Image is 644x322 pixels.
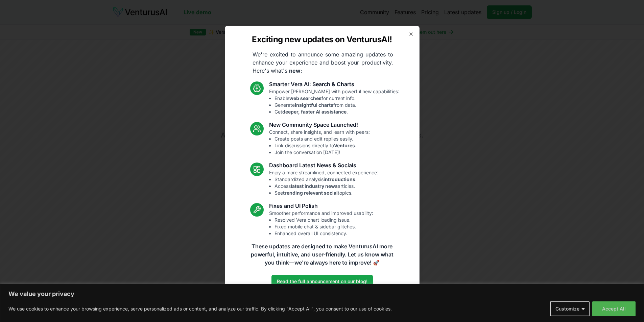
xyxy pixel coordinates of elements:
[246,242,398,267] p: These updates are designed to make VenturusAI more powerful, intuitive, and user-friendly. Let us...
[275,190,378,196] li: See topics.
[289,67,301,74] strong: new
[275,142,370,149] li: Link discussions directly to .
[275,135,370,142] li: Create posts and edit replies easily.
[334,143,355,148] strong: Ventures
[275,149,370,156] li: Join the conversation [DATE]!
[275,183,378,190] li: Access articles.
[291,183,338,189] strong: latest industry news
[252,34,392,45] h2: Exciting new updates on VenturusAI!
[269,80,399,88] h3: Smarter Vera AI: Search & Charts
[275,230,373,237] li: Enhanced overall UI consistency.
[271,275,373,288] a: Read the full announcement on our blog!
[269,161,378,169] h3: Dashboard Latest News & Socials
[275,108,399,115] li: Get .
[269,202,373,210] h3: Fixes and UI Polish
[269,88,399,115] p: Empower [PERSON_NAME] with powerful new capabilities:
[269,169,378,196] p: Enjoy a more streamlined, connected experience:
[324,176,355,182] strong: introductions
[269,129,370,156] p: Connect, share insights, and learn with peers:
[275,217,373,223] li: Resolved Vera chart loading issue.
[275,176,378,183] li: Standardized analysis .
[275,223,373,230] li: Fixed mobile chat & sidebar glitches.
[282,109,347,115] strong: deeper, faster AI assistance
[289,95,321,101] strong: web searches
[269,210,373,237] p: Smoother performance and improved usability:
[275,95,399,102] li: Enable for current info.
[269,121,370,129] h3: New Community Space Launched!
[247,50,399,75] p: We're excited to announce some amazing updates to enhance your experience and boost your producti...
[275,102,399,108] li: Generate from data.
[295,102,333,108] strong: insightful charts
[283,190,338,196] strong: trending relevant social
